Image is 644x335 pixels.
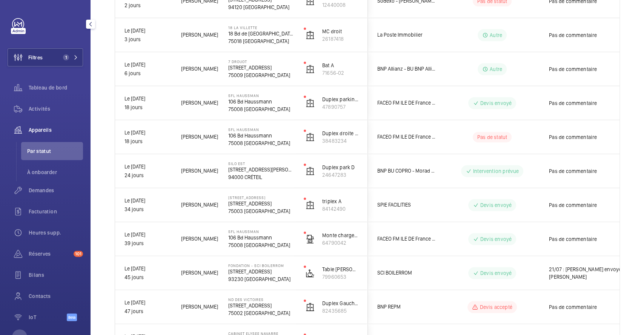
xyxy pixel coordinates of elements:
p: 47890757 [322,103,358,111]
span: BNP REPM [377,303,435,311]
p: [STREET_ADDRESS] [228,64,294,71]
p: 18 la villette [228,25,294,30]
img: elevator.svg [306,201,315,210]
p: Duplex droite acceuil [322,130,358,137]
span: Contacts [29,292,83,300]
span: FACEO FM ILE DE France - Vinci Facilities SIP [377,235,435,243]
span: Par statut [27,147,83,155]
button: Filtres1 [8,48,83,66]
p: 18 jours [124,103,171,112]
img: elevator.svg [306,31,315,40]
img: elevator.svg [306,133,315,142]
span: Demandes [29,187,83,194]
p: Monte charge (entrée parking Rdc) [322,232,358,239]
p: SFL Haussman [228,93,294,98]
p: SFL Haussman [228,127,294,132]
span: Facturation [29,208,83,215]
span: FACEO FM ILE DE France - Vinci Facilities SIP [377,99,435,107]
span: IoT [29,313,67,321]
span: Bilans [29,271,83,279]
p: 34 jours [124,205,171,214]
p: 18 jours [124,137,171,146]
p: Le [DATE] [124,26,171,35]
span: [PERSON_NAME] [181,303,218,311]
p: 75008 [GEOGRAPHIC_DATA] [228,105,294,113]
p: Le [DATE] [124,298,171,307]
p: 64790042 [322,239,358,247]
span: SPIE FACILITIES [377,201,435,209]
p: 75009 [GEOGRAPHIC_DATA] [228,71,294,79]
p: 24647283 [322,171,358,179]
p: 94120 [GEOGRAPHIC_DATA] [228,3,294,11]
p: 12440008 [322,1,358,9]
p: Duplex Gauche OTIS - Coté Montmartre [322,299,358,307]
p: ND DES VICTOIRES [228,297,294,302]
p: Devis envoyé [480,235,512,243]
p: 18 Bd de [GEOGRAPHIC_DATA] [228,30,294,37]
p: 75002 [GEOGRAPHIC_DATA] [228,309,294,317]
p: 84142490 [322,205,358,213]
p: 75008 [GEOGRAPHIC_DATA] [228,241,294,249]
p: 79960653 [322,273,358,281]
span: SCI BOILERROM [377,269,435,277]
p: Le [DATE] [124,94,171,103]
span: Pas de commentaire [549,31,627,39]
p: 39 jours [124,239,171,248]
p: Le [DATE] [124,162,171,171]
p: 45 jours [124,273,171,282]
p: 3 jours [124,35,171,44]
p: Intervention prévue [473,167,519,175]
span: Activités [29,105,83,113]
span: Réserves [29,250,71,258]
p: 38483234 [322,137,358,145]
p: 2 jours [124,1,171,10]
p: 75018 [GEOGRAPHIC_DATA] [228,37,294,45]
p: [STREET_ADDRESS] [228,302,294,309]
p: Devis envoyé [480,201,512,209]
p: Devis accepté [480,303,512,311]
p: Duplex parking Droite [322,96,358,103]
span: Pas de commentaire [549,99,627,107]
span: [PERSON_NAME] [181,31,218,39]
p: SFL Haussman [228,229,294,234]
p: 106 Bd Haussmann [228,98,294,105]
p: 7 DROUOT [228,59,294,64]
p: 82435685 [322,307,358,315]
span: Pas de commentaire [549,201,627,209]
p: 6 jours [124,69,171,78]
span: [PERSON_NAME] [181,133,218,141]
img: elevator.svg [306,99,315,108]
p: Le [DATE] [124,60,171,69]
img: elevator.svg [306,65,315,74]
p: Autre [490,31,502,39]
span: À onboarder [27,168,83,176]
span: Filtres [28,54,43,61]
p: [STREET_ADDRESS] [228,268,294,275]
span: 101 [74,251,83,257]
p: Le [DATE] [124,128,171,137]
p: Table [PERSON_NAME] [322,266,358,273]
span: Heures supp. [29,229,83,236]
span: Pas de commentaire [549,167,627,175]
p: [STREET_ADDRESS] [228,200,294,207]
p: 75008 [GEOGRAPHIC_DATA] [228,139,294,147]
p: 47 jours [124,307,171,316]
p: triplex A [322,198,358,205]
p: 93230 [GEOGRAPHIC_DATA] [228,275,294,283]
p: Le [DATE] [124,264,171,273]
span: BNP Allianz - BU BNP Allianz [377,65,435,73]
span: [PERSON_NAME] [181,99,218,107]
span: [PERSON_NAME] [181,269,218,277]
span: [PERSON_NAME] [181,235,218,243]
p: 94000 CRÉTEIL [228,173,294,181]
p: SILO EST [228,161,294,166]
span: [PERSON_NAME] [181,167,218,175]
span: Pas de commentaire [549,133,627,141]
p: 24 jours [124,171,171,180]
span: FACEO FM ILE DE France - Vinci Facilities SIP [377,133,435,141]
p: Le [DATE] [124,196,171,205]
p: [STREET_ADDRESS][PERSON_NAME] [228,166,294,173]
p: Devis envoyé [480,99,512,107]
img: platform_lift.svg [306,269,315,278]
p: Pas de statut [477,133,507,141]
